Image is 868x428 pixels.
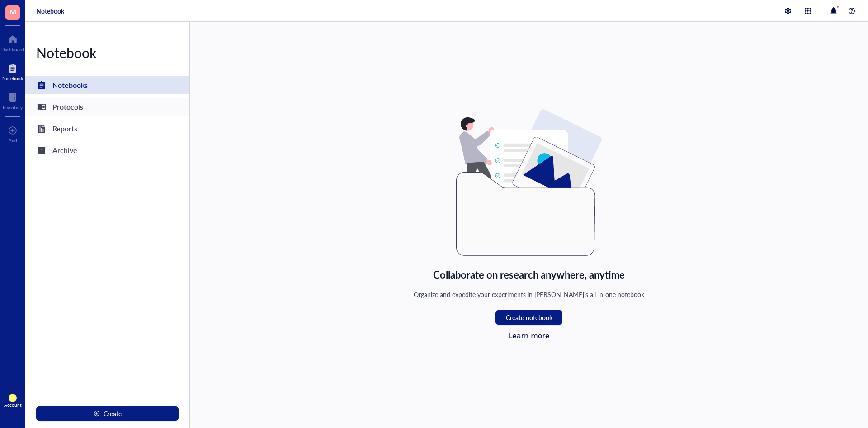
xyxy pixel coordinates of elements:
[414,289,645,299] div: Organize and expedite your experiments in [PERSON_NAME]'s all-in-one notebook
[10,396,15,400] span: EN
[25,43,189,62] div: Notebook
[36,406,179,421] button: Create
[9,6,16,17] span: M
[25,98,189,116] a: Protocols
[495,310,562,325] button: Create notebook
[25,141,189,159] a: Archive
[104,410,122,417] span: Create
[36,7,64,15] a: Notebook
[3,105,23,110] div: Inventory
[1,47,24,52] div: Dashboard
[52,122,77,135] div: Reports
[433,267,625,282] div: Collaborate on research anywhere, anytime
[506,314,552,321] span: Create notebook
[25,76,189,94] a: Notebooks
[9,138,17,143] div: Add
[25,120,189,138] a: Reports
[52,144,77,157] div: Archive
[508,332,549,340] a: Learn more
[52,79,88,91] div: Notebooks
[2,61,23,81] a: Notebook
[2,76,23,81] div: Notebook
[4,402,22,408] div: Account
[1,32,24,52] a: Dashboard
[456,109,602,256] img: Empty state
[52,101,83,113] div: Protocols
[3,90,23,110] a: Inventory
